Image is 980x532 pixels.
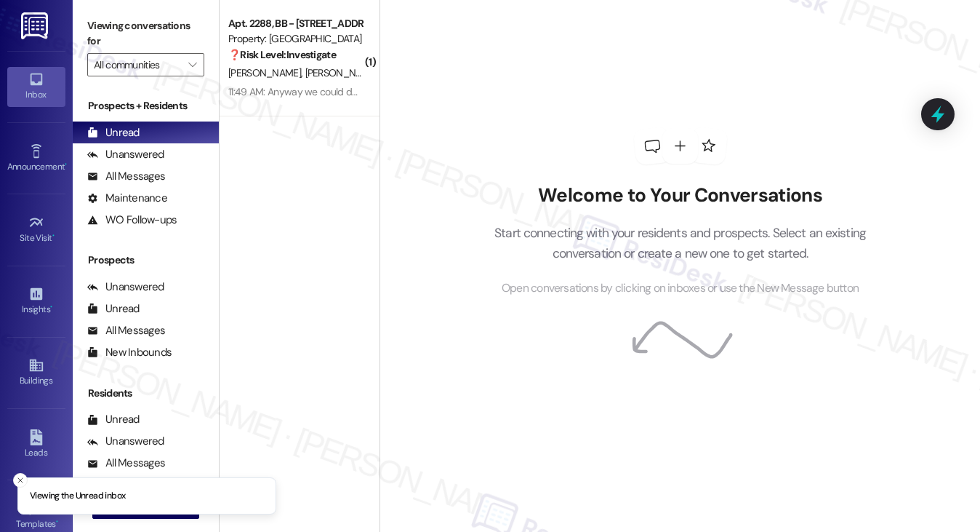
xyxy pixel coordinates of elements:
p: Start connecting with your residents and prospects. Select an existing conversation or create a n... [473,223,888,264]
span: • [50,302,52,312]
div: Apt. 2288, BB - [STREET_ADDRESS] [228,16,363,31]
strong: ❓ Risk Level: Investigate [228,48,336,61]
div: Unread [87,125,140,140]
a: Insights • [7,282,65,321]
div: Maintenance [87,191,167,206]
div: Property: [GEOGRAPHIC_DATA] [228,31,363,47]
span: [PERSON_NAME] [305,66,378,79]
div: Unanswered [87,279,164,295]
div: Unread [87,412,140,427]
div: Unanswered [87,434,164,449]
div: Prospects + Residents [73,98,219,114]
a: Inbox [7,67,65,106]
div: 11:49 AM: Anyway we could do 10:30 instead? I have a few morning meetings [DATE], at 9:30 and 10 lol [228,85,657,98]
label: Viewing conversations for [87,15,204,53]
div: Unread [87,301,140,317]
h2: Welcome to Your Conversations [473,184,888,207]
span: • [52,231,55,241]
div: All Messages [87,169,165,184]
span: Open conversations by clicking on inboxes or use the New Message button [502,279,859,298]
span: [PERSON_NAME] [228,66,305,79]
div: All Messages [87,456,165,471]
a: Buildings [7,353,65,392]
div: Prospects [73,253,219,268]
input: All communities [94,53,181,76]
div: New Inbounds [87,345,172,360]
img: ResiDesk Logo [21,12,51,39]
div: Unanswered [87,147,164,162]
button: Close toast [13,473,28,488]
i:  [188,59,196,71]
div: WO Follow-ups [87,213,177,228]
p: Viewing the Unread inbox [30,490,125,503]
a: Site Visit • [7,210,65,250]
div: All Messages [87,323,165,338]
div: Residents [73,386,219,401]
span: • [56,517,58,527]
span: • [65,159,67,170]
a: Leads [7,425,65,464]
